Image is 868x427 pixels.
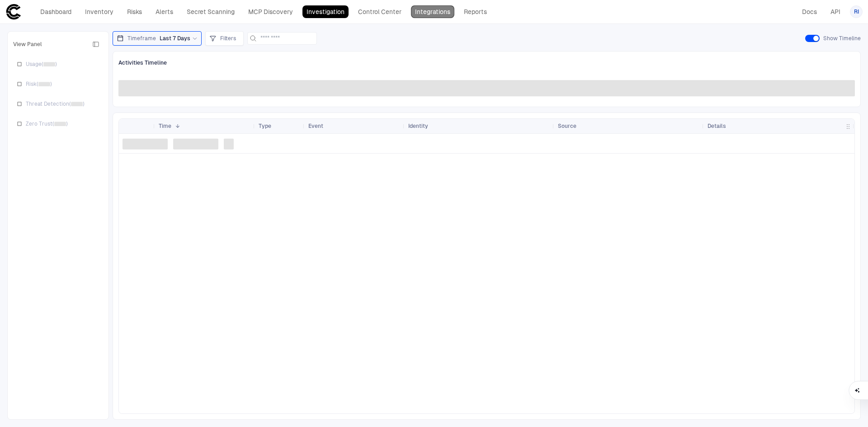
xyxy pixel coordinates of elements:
a: Dashboard [36,5,75,18]
span: Identity [408,122,428,130]
span: View Panel [13,41,42,48]
span: Source [558,122,576,130]
a: Reports [460,5,491,18]
span: Details [708,122,726,130]
span: Show Timeline [823,35,861,42]
span: Risk ( ) [26,80,52,88]
a: Secret Scanning [183,5,239,18]
span: Filters [220,35,236,42]
a: Alerts [151,5,177,18]
span: Time [159,122,171,130]
a: Integrations [411,5,454,18]
a: Investigation [302,5,349,18]
a: Risks [123,5,146,18]
a: MCP Discovery [244,5,297,18]
span: RI [854,8,859,15]
span: Usage ( ) [26,61,57,68]
span: Event [308,122,323,130]
span: Type [259,122,271,130]
a: Docs [798,5,821,18]
span: Threat Detection ( ) [26,100,85,108]
button: RI [850,5,863,18]
a: API [826,5,844,18]
span: Activities Timeline [118,59,167,66]
a: Inventory [81,5,118,18]
span: Last 7 Days [160,35,190,42]
a: Control Center [354,5,406,18]
span: Timeframe [127,35,156,42]
span: Zero Trust ( ) [26,120,68,127]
